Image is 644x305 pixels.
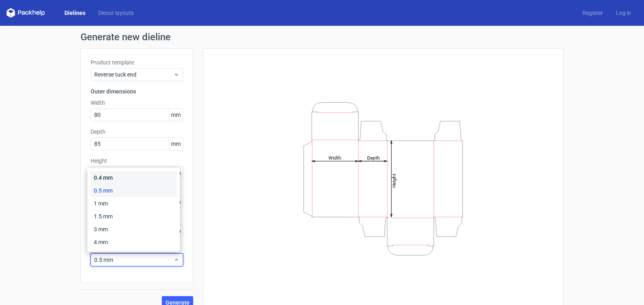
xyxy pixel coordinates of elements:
[609,9,638,17] a: Log in
[91,128,183,136] label: Depth
[91,157,183,165] label: Height
[91,87,183,95] h3: Outer dimensions
[391,173,397,187] tspan: Height
[576,9,609,17] a: Register
[91,58,183,66] label: Product template
[58,9,92,17] a: Dielines
[91,223,177,236] div: 3 mm
[328,155,341,160] tspan: Width
[169,138,183,150] span: mm
[91,236,177,249] div: 4 mm
[92,9,140,17] a: Diecut layouts
[91,99,183,107] label: Width
[94,71,173,79] span: Reverse tuck end
[169,167,183,179] span: mm
[80,32,563,42] h1: Generate new dieline
[94,256,173,264] span: 0.5 mm
[91,184,177,197] div: 0.5 mm
[367,155,380,160] tspan: Depth
[91,197,177,210] div: 1 mm
[91,171,177,184] div: 0.4 mm
[169,109,183,121] span: mm
[91,210,177,223] div: 1.5 mm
